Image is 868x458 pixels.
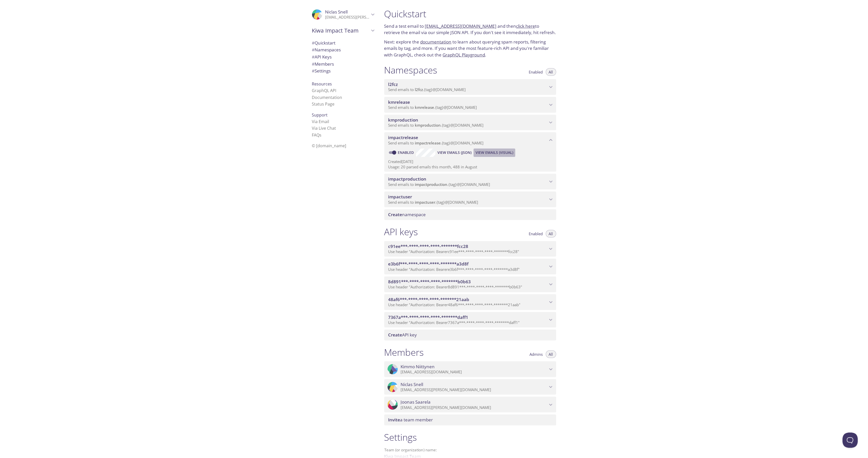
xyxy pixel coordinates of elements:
div: Niclas Snell [384,379,556,395]
div: Joonas Saarela [384,397,556,412]
div: Invite a team member [384,415,556,425]
span: Send emails to . {tag} @[DOMAIN_NAME] [388,200,478,205]
span: l2fcz [388,81,398,87]
span: # [312,40,315,46]
span: Support [312,112,328,118]
div: l2fcz namespace [384,79,556,95]
div: impactuser namespace [384,191,556,207]
span: Niclas Snell [401,382,423,387]
span: a team member [388,417,433,423]
div: impactrelease namespace [384,132,556,148]
div: Members [308,61,378,68]
div: Niclas Snell [308,6,378,23]
h1: API keys [384,226,418,238]
span: impactproduction [388,176,426,182]
span: Create [388,212,402,217]
span: API Keys [312,54,332,60]
h1: Members [384,347,424,358]
span: l2fcz [415,87,423,92]
span: Send emails to . {tag} @[DOMAIN_NAME] [388,182,490,187]
a: Via Email [312,119,329,124]
h1: Namespaces [384,64,437,76]
div: kmrelease namespace [384,97,556,113]
span: Niclas Snell [325,9,348,15]
div: Namespaces [308,46,378,53]
span: impactrelease [388,135,418,140]
span: # [312,54,315,60]
p: [EMAIL_ADDRESS][PERSON_NAME][DOMAIN_NAME] [401,405,548,410]
span: Settings [312,68,331,74]
div: Create API Key [384,330,556,340]
span: kmproduction [415,123,441,128]
span: Kiwa Impact Team [312,27,370,34]
span: Joonas Saarela [401,399,431,405]
button: View Emails (Visual) [474,149,515,157]
span: namespace [388,212,426,217]
h1: Quickstart [384,8,556,20]
span: # [312,61,315,67]
span: impactuser [415,200,436,205]
a: GraphQL Playground [443,52,485,58]
div: Kimmo Niittynen [384,361,556,377]
button: Enabled [526,230,546,238]
button: All [546,68,556,76]
div: kmproduction namespace [384,115,556,130]
a: Enabled [397,150,416,155]
span: impactrelease [415,140,441,145]
span: Send emails to . {tag} @[DOMAIN_NAME] [388,87,466,92]
span: View Emails (JSON) [437,150,472,156]
a: GraphQL API [312,88,336,93]
button: Admins [527,350,546,358]
span: View Emails (Visual) [476,150,513,156]
iframe: Help Scout Beacon - Open [843,433,858,448]
span: API key [388,332,417,338]
button: Enabled [526,68,546,76]
div: impactproduction namespace [384,174,556,189]
h1: Settings [384,432,556,443]
div: Kiwa Impact Team [308,24,378,37]
span: Invite [388,417,400,423]
span: Resources [312,81,332,87]
span: kmrelease [388,99,410,105]
span: # [312,47,315,53]
span: Create [388,332,402,338]
p: Created [DATE] [388,159,552,164]
p: Send a test email to and then to retrieve the email via our simple JSON API. If you don't see it ... [384,23,556,36]
div: API Keys [308,53,378,61]
label: Team (or organization) name: [384,448,437,452]
span: impactuser [388,194,412,200]
a: FAQ [312,132,322,138]
div: Quickstart [308,39,378,47]
p: Next: explore the to learn about querying spam reports, filtering emails by tag, and more. If you... [384,39,556,58]
button: All [546,350,556,358]
a: Documentation [312,95,342,100]
button: All [546,230,556,238]
p: Usage: 20 parsed emails this month, 488 in August [388,164,552,170]
div: Create namespace [384,209,556,220]
p: [EMAIL_ADDRESS][PERSON_NAME][DOMAIN_NAME] [325,15,370,20]
span: Send emails to . {tag} @[DOMAIN_NAME] [388,105,477,110]
span: impactproduction [415,182,448,187]
a: click here [516,23,535,29]
a: Via Live Chat [312,125,336,131]
span: Namespaces [312,47,341,53]
div: Team Settings [308,67,378,75]
p: [EMAIL_ADDRESS][DOMAIN_NAME] [401,370,548,375]
span: © [DOMAIN_NAME] [312,143,346,149]
span: kmrelease [415,105,434,110]
span: Quickstart [312,40,336,46]
span: s [320,132,322,138]
a: Status Page [312,101,335,107]
span: Kimmo Niittynen [401,364,435,370]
